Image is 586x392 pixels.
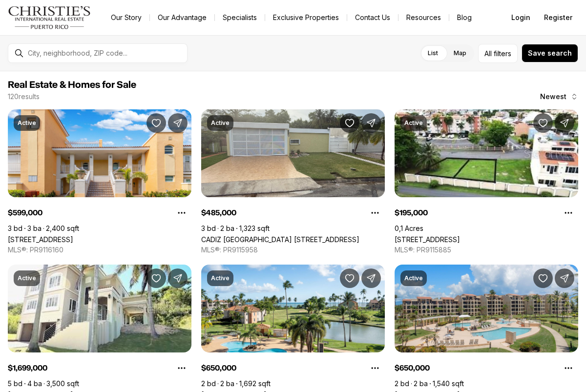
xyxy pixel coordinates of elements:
[398,11,449,24] a: Resources
[478,44,518,63] button: Allfilters
[555,113,574,133] button: Share Property
[528,49,572,57] span: Save search
[265,11,347,24] a: Exclusive Properties
[533,113,553,133] button: Save Property: HARBOUR DRIVE MARINA VIEW #2
[544,14,572,21] span: Register
[8,6,91,29] img: logo
[146,113,166,133] button: Save Property: 190 CANDELERO DRIVE #9247
[555,268,574,288] button: Share Property
[538,8,578,27] button: Register
[365,203,385,223] button: Property options
[361,113,381,133] button: Share Property
[420,44,446,62] label: List
[340,268,359,288] button: Save Property: Candelero Drive CANDELERO DRIVE
[540,93,566,101] span: Newest
[505,8,536,27] button: Login
[511,14,530,21] span: Login
[533,268,553,288] button: Save Property: 190 CRESCENT BEACH BCH SE #142
[8,93,40,101] p: 120 results
[168,113,188,133] button: Share Property
[522,44,578,62] button: Save search
[404,274,423,282] p: Active
[150,11,214,24] a: Our Advantage
[559,203,578,223] button: Property options
[211,274,230,282] p: Active
[365,358,385,378] button: Property options
[211,119,230,127] p: Active
[534,87,584,106] button: Newest
[172,203,191,223] button: Property options
[449,11,480,24] a: Blog
[395,235,460,244] a: HARBOUR DRIVE MARINA VIEW #2, HUMACAO PR, 00791
[340,113,359,133] button: Save Property: CADIZ VILLA FRANCA I #AJ-3
[103,11,149,24] a: Our Story
[201,235,359,244] a: CADIZ VILLA FRANCA I #AJ-3, HUMACAO PR, 00791
[446,44,474,62] label: Map
[146,268,166,288] button: Save Property: 56 HARBOUR LIGHTS ESTATES EXTENSION #56
[484,48,492,59] span: All
[18,119,36,127] p: Active
[361,268,381,288] button: Share Property
[347,11,398,24] button: Contact Us
[404,119,423,127] p: Active
[8,235,73,244] a: 190 CANDELERO DRIVE #9247, HUMACAO PR, 00791
[172,358,191,378] button: Property options
[494,48,511,59] span: filters
[215,11,265,24] a: Specialists
[8,80,136,90] span: Real Estate & Homes for Sale
[18,274,36,282] p: Active
[168,268,188,288] button: Share Property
